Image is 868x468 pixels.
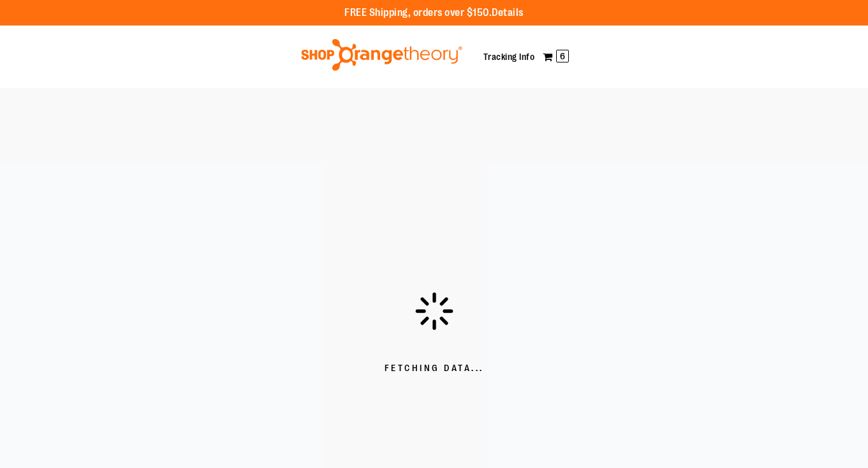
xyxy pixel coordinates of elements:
img: Shop Orangetheory [299,39,464,71]
span: 6 [556,50,569,62]
a: Tracking Info [483,52,535,62]
a: Details [492,7,524,18]
span: Fetching Data... [385,362,484,375]
p: FREE Shipping, orders over $150. [344,6,524,20]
